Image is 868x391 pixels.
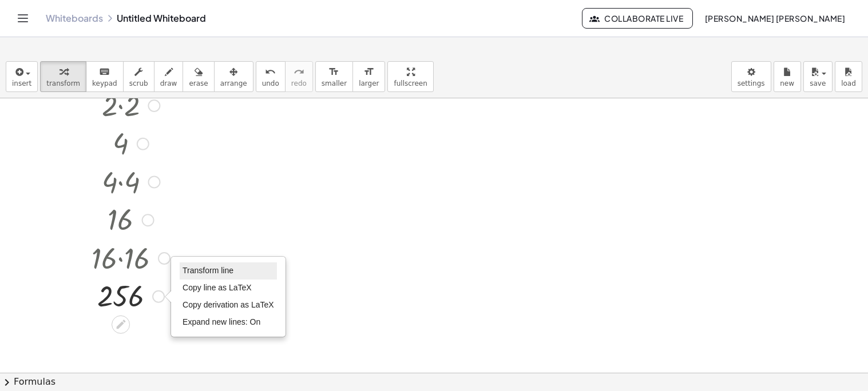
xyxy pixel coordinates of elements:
span: Copy line as LaTeX [183,283,252,292]
button: draw [154,61,184,92]
span: arrange [220,79,247,87]
span: fullscreen [394,79,427,87]
i: undo [265,65,276,79]
button: Toggle navigation [14,9,32,27]
button: transform [40,61,86,92]
button: save [803,61,833,92]
button: scrub [123,61,154,92]
span: insert [12,79,31,87]
span: Copy derivation as LaTeX [183,300,274,309]
span: larger [359,79,379,87]
span: new [780,79,794,87]
button: insert [6,61,38,92]
span: erase [189,79,208,87]
i: keyboard [99,65,110,79]
button: fullscreen [387,61,433,92]
button: new [774,61,801,92]
span: load [841,79,856,87]
span: transform [46,79,80,87]
div: Edit math [112,316,130,334]
span: scrub [129,79,148,87]
span: Expand new lines: On [183,317,260,326]
span: [PERSON_NAME] [PERSON_NAME] [704,13,845,23]
button: Collaborate Live [582,8,693,29]
button: arrange [214,61,253,92]
span: save [810,79,826,87]
button: undoundo [256,61,286,92]
span: Collaborate Live [592,13,683,23]
button: format_sizesmaller [315,61,353,92]
span: redo [291,79,307,87]
span: smaller [322,79,347,87]
button: keyboardkeypad [86,61,124,92]
i: format_size [363,65,374,79]
button: load [835,61,862,92]
button: settings [731,61,771,92]
a: Whiteboards [46,13,103,24]
button: format_sizelarger [352,61,385,92]
i: redo [294,65,304,79]
span: keypad [92,79,117,87]
span: undo [262,79,279,87]
i: format_size [328,65,339,79]
span: settings [738,79,765,87]
button: redoredo [285,61,313,92]
span: draw [160,79,177,87]
button: erase [183,61,214,92]
button: [PERSON_NAME] [PERSON_NAME] [695,8,854,29]
span: Transform line [183,266,233,275]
